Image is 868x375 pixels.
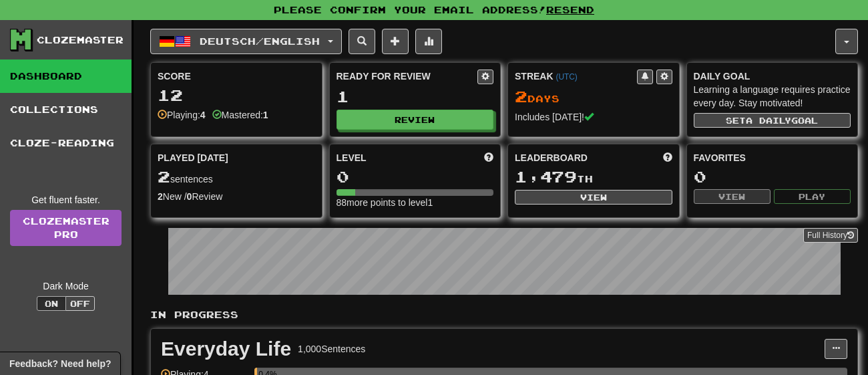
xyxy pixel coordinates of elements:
[158,87,315,104] div: 12
[158,151,228,164] span: Played [DATE]
[200,35,320,47] span: Deutsch / English
[515,168,672,186] div: th
[161,339,291,359] div: Everyday Life
[158,190,315,203] div: New / Review
[337,151,367,164] span: Level
[200,110,206,120] strong: 4
[263,110,268,120] strong: 1
[10,279,122,293] div: Dark Mode
[515,190,672,205] button: View
[9,357,111,370] span: Open feedback widget
[349,29,375,54] button: Search sentences
[803,228,858,243] button: Full History
[158,168,315,186] div: sentences
[382,29,409,54] button: Add sentence to collection
[37,33,124,47] div: Clozemaster
[158,70,315,83] div: Score
[337,70,478,83] div: Ready for Review
[774,189,851,204] button: Play
[337,110,494,130] button: Review
[515,87,527,106] span: 2
[694,189,771,204] button: View
[515,151,588,164] span: Leaderboard
[515,70,637,83] div: Streak
[746,116,791,125] span: a daily
[663,151,672,164] span: This week in points, UTC
[415,29,442,54] button: More stats
[158,167,170,186] span: 2
[337,168,494,185] div: 0
[694,113,851,128] button: Seta dailygoal
[337,196,494,209] div: 88 more points to level 1
[546,4,594,15] a: Resend
[694,151,851,164] div: Favorites
[484,151,493,164] span: Score more points to level up
[212,108,268,122] div: Mastered:
[150,29,342,54] button: Deutsch/English
[187,191,192,202] strong: 0
[694,168,851,185] div: 0
[298,342,365,356] div: 1,000 Sentences
[37,296,66,311] button: On
[10,210,122,246] a: ClozemasterPro
[158,108,206,122] div: Playing:
[65,296,95,311] button: Off
[150,308,858,322] p: In Progress
[10,193,122,207] div: Get fluent faster.
[694,70,851,83] div: Daily Goal
[694,83,851,110] div: Learning a language requires practice every day. Stay motivated!
[337,88,494,105] div: 1
[515,88,672,106] div: Day s
[158,191,163,202] strong: 2
[515,110,672,124] div: Includes [DATE]!
[515,167,577,186] span: 1,479
[556,72,577,82] a: (UTC)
